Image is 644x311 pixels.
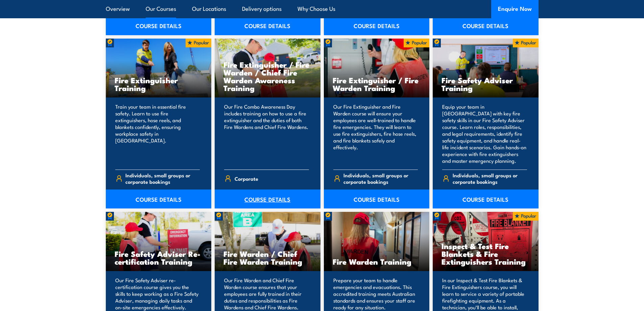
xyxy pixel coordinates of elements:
[433,190,539,208] a: COURSE DETAILS
[442,242,530,265] h3: Inspect & Test Fire Blankets & Fire Extinguishers Training
[333,76,421,92] h3: Fire Extinguisher / Fire Warden Training
[224,103,309,164] p: Our Fire Combo Awareness Day includes training on how to use a fire extinguisher and the duties o...
[343,172,418,185] span: Individuals, small groups or corporate bookings
[333,103,418,164] p: Our Fire Extinguisher and Fire Warden course will ensure your employees are well-trained to handl...
[223,61,312,92] h3: Fire Extinguisher / Fire Warden / Chief Fire Warden Awareness Training
[442,76,530,92] h3: Fire Safety Adviser Training
[125,172,200,185] span: Individuals, small groups or corporate bookings
[324,16,430,35] a: COURSE DETAILS
[223,250,312,265] h3: Fire Warden / Chief Fire Warden Training
[115,103,200,164] p: Train your team in essential fire safety. Learn to use fire extinguishers, hose reels, and blanke...
[235,173,258,184] span: Corporate
[106,16,212,35] a: COURSE DETAILS
[324,190,430,208] a: COURSE DETAILS
[215,16,320,35] a: COURSE DETAILS
[115,76,203,92] h3: Fire Extinguisher Training
[433,16,539,35] a: COURSE DETAILS
[442,103,527,164] p: Equip your team in [GEOGRAPHIC_DATA] with key fire safety skills in our Fire Safety Adviser cours...
[453,172,527,185] span: Individuals, small groups or corporate bookings
[215,190,320,208] a: COURSE DETAILS
[333,258,421,265] h3: Fire Warden Training
[115,250,203,265] h3: Fire Safety Adviser Re-certification Training
[106,190,212,208] a: COURSE DETAILS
